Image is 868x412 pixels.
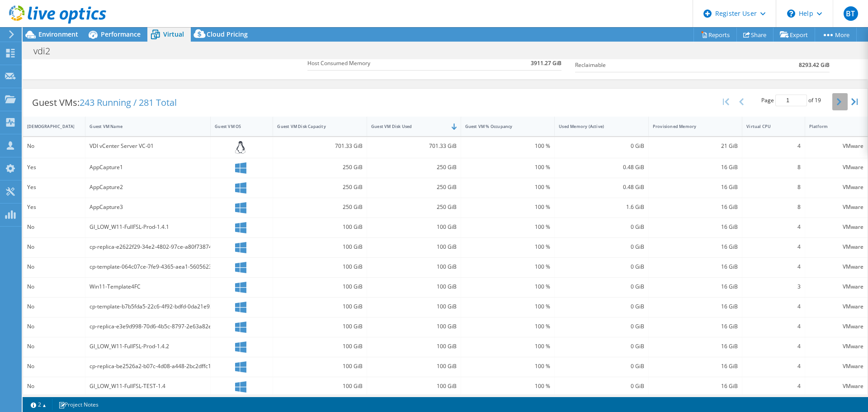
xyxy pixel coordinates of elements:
[277,381,363,391] div: 100 GiB
[277,141,363,151] div: 701.33 GiB
[371,322,457,331] div: 100 GiB
[24,399,52,410] a: 2
[277,282,363,292] div: 100 GiB
[653,242,738,252] div: 16 GiB
[101,30,141,38] span: Performance
[809,322,863,331] div: VMware
[809,202,863,212] div: VMware
[23,89,186,117] div: Guest VMs:
[559,341,644,351] div: 0 GiB
[844,6,858,21] span: BT
[559,282,644,292] div: 0 GiB
[746,341,800,351] div: 4
[277,222,363,232] div: 100 GiB
[80,96,177,109] span: 243 Running / 281 Total
[90,302,206,312] div: cp-template-b7b5fda5-22c6-4f92-bdfd-0da21e93e480
[27,242,81,252] div: No
[29,46,64,56] h1: vdi2
[465,242,551,252] div: 100 %
[653,123,727,129] div: Provisioned Memory
[653,322,738,331] div: 16 GiB
[27,262,81,272] div: No
[809,222,863,232] div: VMware
[559,123,633,129] div: Used Memory (Active)
[809,262,863,272] div: VMware
[465,341,551,351] div: 100 %
[371,361,457,371] div: 100 GiB
[761,95,821,106] span: Page of
[653,202,738,212] div: 16 GiB
[809,381,863,391] div: VMware
[90,202,206,212] div: AppCapture3
[277,322,363,331] div: 100 GiB
[38,30,78,38] span: Environment
[787,9,795,18] svg: \n
[746,123,789,129] div: Virtual CPU
[559,381,644,391] div: 0 GiB
[653,162,738,172] div: 16 GiB
[653,302,738,312] div: 16 GiB
[559,302,644,312] div: 0 GiB
[277,242,363,252] div: 100 GiB
[371,302,457,312] div: 100 GiB
[465,302,551,312] div: 100 %
[371,182,457,192] div: 250 GiB
[746,242,800,252] div: 4
[90,242,206,252] div: cp-replica-e2622f29-34e2-4802-97ce-a80f738743c8
[371,282,457,292] div: 100 GiB
[371,123,446,129] div: Guest VM Disk Used
[465,322,551,331] div: 100 %
[746,141,800,151] div: 4
[465,222,551,232] div: 100 %
[653,182,738,192] div: 16 GiB
[559,262,644,272] div: 0 GiB
[809,282,863,292] div: VMware
[736,28,774,42] a: Share
[277,341,363,351] div: 100 GiB
[90,141,206,151] div: VDI vCenter Server VC-01
[559,162,644,172] div: 0.48 GiB
[653,282,738,292] div: 16 GiB
[465,202,551,212] div: 100 %
[277,202,363,212] div: 250 GiB
[465,162,551,172] div: 100 %
[693,28,737,42] a: Reports
[746,162,800,172] div: 8
[559,182,644,192] div: 0.48 GiB
[371,341,457,351] div: 100 GiB
[90,322,206,331] div: cp-replica-e3e9d998-70d6-4b5c-8797-2e63a82e7ad0
[27,361,81,371] div: No
[27,381,81,391] div: No
[27,182,81,192] div: Yes
[559,222,644,232] div: 0 GiB
[277,182,363,192] div: 250 GiB
[90,182,206,192] div: AppCapture2
[653,381,738,391] div: 16 GiB
[27,202,81,212] div: Yes
[746,222,800,232] div: 4
[90,262,206,272] div: cp-template-064c07ce-7fe9-4365-aea1-56056233166c
[371,381,457,391] div: 100 GiB
[465,381,551,391] div: 100 %
[531,59,561,68] b: 3911.27 GiB
[27,341,81,351] div: No
[27,222,81,232] div: No
[559,141,644,151] div: 0 GiB
[746,202,800,212] div: 8
[465,141,551,151] div: 100 %
[465,361,551,371] div: 100 %
[90,123,195,129] div: Guest VM Name
[52,399,105,410] a: Project Notes
[371,141,457,151] div: 701.33 GiB
[575,61,741,70] label: Reclaimable
[371,162,457,172] div: 250 GiB
[746,262,800,272] div: 4
[653,141,738,151] div: 21 GiB
[163,30,184,38] span: Virtual
[371,222,457,232] div: 100 GiB
[371,202,457,212] div: 250 GiB
[653,262,738,272] div: 16 GiB
[27,123,70,129] div: [DEMOGRAPHIC_DATA]
[27,141,81,151] div: No
[27,302,81,312] div: No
